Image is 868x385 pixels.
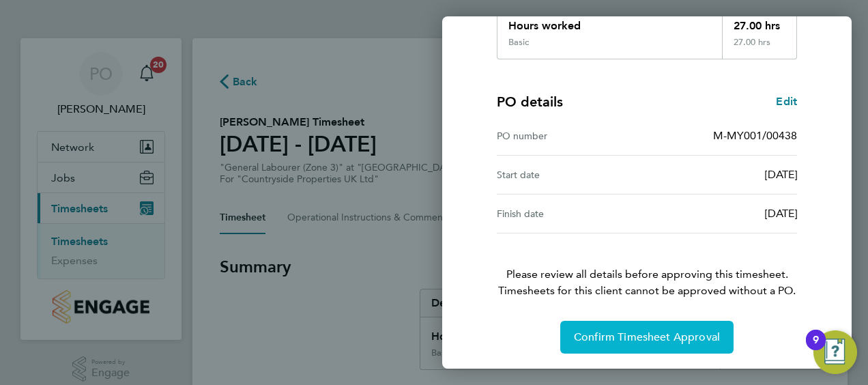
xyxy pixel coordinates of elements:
[497,92,563,111] h4: PO details
[713,129,797,142] span: M-MY001/00438
[560,321,734,354] button: Confirm Timesheet Approval
[647,167,797,183] div: [DATE]
[813,330,857,374] button: Open Resource Center, 9 new notifications
[497,128,647,144] div: PO number
[776,95,797,108] span: Edit
[497,167,647,183] div: Start date
[480,233,813,299] p: Please review all details before approving this timesheet.
[647,205,797,222] div: [DATE]
[508,37,529,48] div: Basic
[722,37,797,59] div: 27.00 hrs
[497,205,647,222] div: Finish date
[480,283,813,299] span: Timesheets for this client cannot be approved without a PO.
[497,7,722,37] div: Hours worked
[813,340,819,358] div: 9
[776,94,797,110] a: Edit
[722,7,797,37] div: 27.00 hrs
[574,330,720,344] span: Confirm Timesheet Approval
